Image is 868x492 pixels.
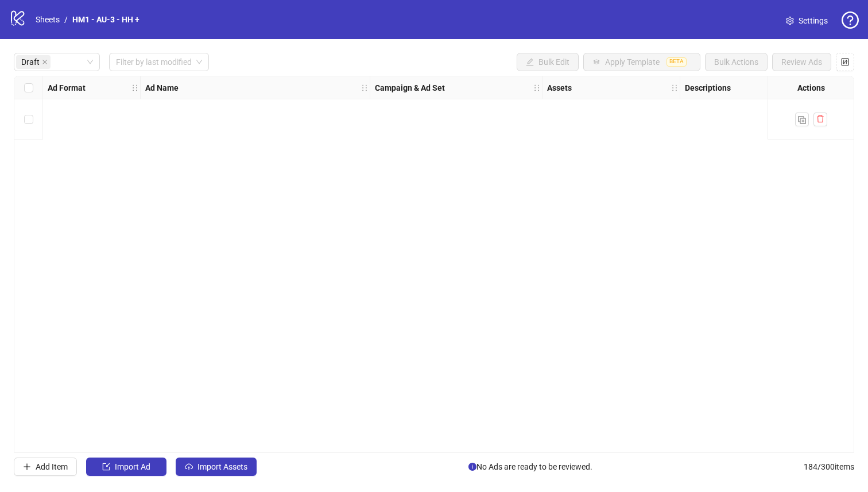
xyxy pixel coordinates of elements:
span: question-circle [842,11,859,29]
img: Duplicate [798,116,806,124]
strong: Descriptions [685,82,731,94]
div: Resize Ad Format column [137,76,140,99]
span: Import Assets [197,462,247,471]
a: HM1 - AU-3 - HH + [70,13,142,26]
div: Resize Ad Name column [367,76,370,99]
button: Apply TemplateBETA [583,53,700,71]
a: Sheets [33,13,62,26]
span: 184 / 300 items [804,460,854,473]
span: delete [816,115,824,123]
strong: Assets [547,82,572,94]
strong: Ad Format [48,82,86,94]
strong: Actions [797,82,825,94]
span: holder [533,84,541,92]
span: cloud-upload [185,463,193,471]
span: holder [369,84,377,92]
button: Configure table settings [836,53,854,71]
button: Review Ads [772,53,831,71]
button: Import Ad [86,458,166,476]
span: holder [671,84,679,92]
div: Select row 1 [14,99,43,140]
button: Import Assets [176,458,257,476]
button: Duplicate [795,113,809,126]
button: Bulk Actions [705,53,768,71]
span: No Ads are ready to be reviewed. [468,460,592,473]
a: Settings [777,11,837,30]
span: Import Ad [115,462,150,471]
span: Add Item [36,462,68,471]
strong: Ad Name [145,82,179,94]
span: holder [131,84,139,92]
span: close [42,59,48,65]
span: Draft [21,56,40,68]
button: Add Item [14,458,77,476]
div: Select all rows [14,76,43,99]
strong: Campaign & Ad Set [375,82,445,94]
span: holder [139,84,147,92]
span: import [102,463,110,471]
span: plus [23,463,31,471]
div: Resize Assets column [677,76,680,99]
span: info-circle [468,463,476,471]
span: setting [786,17,794,25]
span: Draft [16,55,51,69]
span: Settings [799,14,828,27]
div: Resize Campaign & Ad Set column [539,76,542,99]
span: control [841,58,849,66]
button: Bulk Edit [517,53,579,71]
span: holder [361,84,369,92]
span: holder [541,84,549,92]
span: holder [679,84,687,92]
li: / [64,13,68,26]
